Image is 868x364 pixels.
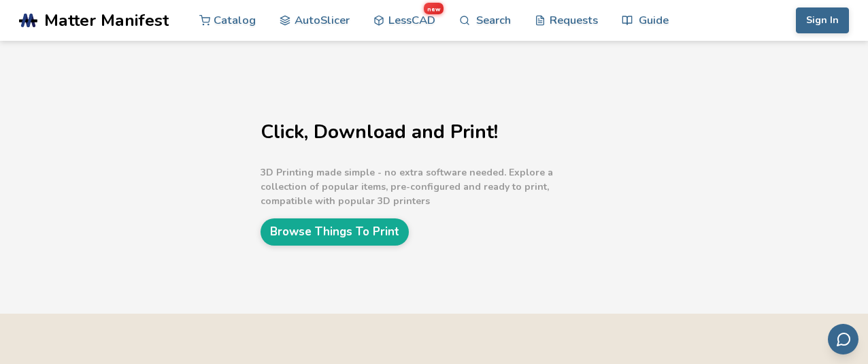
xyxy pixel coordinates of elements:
p: 3D Printing made simple - no extra software needed. Explore a collection of popular items, pre-co... [261,165,601,208]
span: new [424,3,444,14]
a: Browse Things To Print [261,218,409,245]
span: Matter Manifest [44,11,169,30]
button: Sign In [796,7,849,33]
h1: Click, Download and Print! [261,122,601,143]
button: Send feedback via email [828,324,858,354]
